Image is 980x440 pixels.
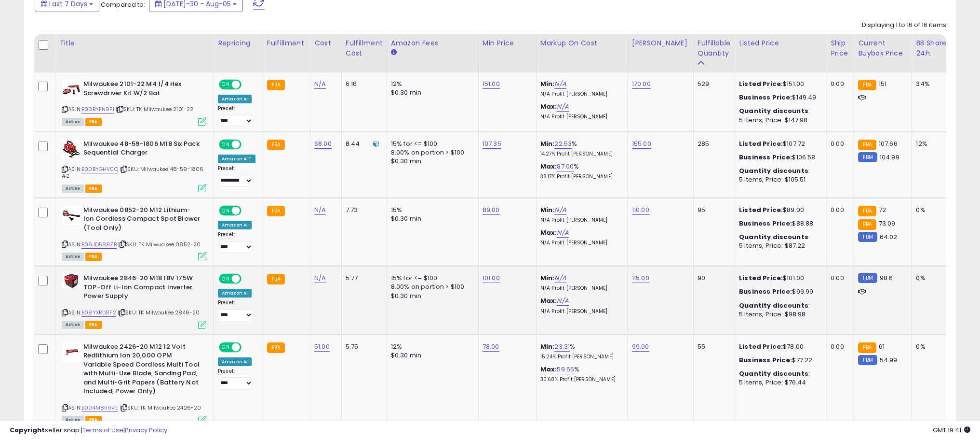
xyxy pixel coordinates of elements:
[483,139,501,149] a: 107.35
[220,206,232,214] span: ON
[557,102,568,112] a: N/A
[218,357,252,366] div: Amazon AI
[483,342,499,352] a: 78.00
[220,81,232,89] span: ON
[540,114,620,120] p: N/A Profit [PERSON_NAME]
[116,105,194,113] span: | SKU: TK Milwaukee 2101-22
[240,140,255,148] span: OFF
[554,205,566,215] a: N/A
[220,140,232,148] span: ON
[85,185,102,193] span: FBA
[62,253,84,261] span: All listings currently available for purchase on Amazon
[554,79,566,89] a: N/A
[739,153,792,162] b: Business Price:
[739,38,822,48] div: Listed Price
[62,185,84,193] span: All listings currently available for purchase on Amazon
[632,79,651,89] a: 170.00
[267,342,285,353] small: FBA
[540,296,557,305] b: Max:
[81,105,114,114] a: B00BYFN9FI
[83,140,201,160] b: Milwaukee 48-59-1806 M18 Six Pack Sequential Charger
[540,162,557,171] b: Max:
[739,356,819,365] div: $77.22
[739,153,819,162] div: $106.58
[62,342,81,362] img: 31x23oPH88L._SL40_.jpg
[10,426,45,435] strong: Copyright
[540,308,620,315] p: N/A Profit [PERSON_NAME]
[916,140,948,148] div: 12%
[240,206,255,214] span: OFF
[391,214,471,223] div: $0.30 min
[739,219,819,228] div: $88.88
[62,206,81,225] img: 41QmuAF-29L._SL40_.jpg
[82,426,123,435] a: Terms of Use
[391,140,471,148] div: 15% for <= $100
[739,80,819,88] div: $151.00
[540,354,620,360] p: 15.24% Profit [PERSON_NAME]
[739,378,819,387] div: 5 Items, Price: $76.44
[916,80,948,88] div: 34%
[916,274,948,283] div: 0%
[554,342,570,352] a: 23.31
[220,275,232,283] span: ON
[632,342,649,352] a: 99.00
[540,285,620,292] p: N/A Profit [PERSON_NAME]
[739,355,792,365] b: Business Price:
[739,167,819,175] div: :
[540,79,555,88] b: Min:
[880,153,899,162] span: 104.99
[557,296,568,306] a: N/A
[540,139,555,148] b: Min:
[880,355,898,365] span: 54.99
[314,139,332,149] a: 68.00
[62,274,81,288] img: 41ZXUH6a9VL._SL40_.jpg
[218,289,252,298] div: Amazon AI
[346,38,383,58] div: Fulfillment Cost
[698,274,727,283] div: 90
[218,38,259,48] div: Repricing
[739,273,783,283] b: Listed Price:
[858,219,876,230] small: FBA
[698,80,727,88] div: 529
[483,38,532,48] div: Min Price
[879,139,898,148] span: 107.66
[120,404,201,412] span: | SKU: TK Milwaukee 2426-20
[10,426,167,435] div: seller snap | |
[739,369,819,378] div: :
[831,206,846,214] div: 0.00
[916,38,951,58] div: BB Share 24h.
[81,165,118,173] a: B00BYGHV0Q
[346,140,379,148] div: 8.44
[858,342,876,353] small: FBA
[391,80,471,88] div: 12%
[858,206,876,216] small: FBA
[391,283,471,291] div: 8.00% on portion > $100
[916,206,948,214] div: 0%
[346,206,379,214] div: 7.73
[739,233,819,241] div: :
[218,231,255,253] div: Preset:
[880,273,893,283] span: 98.6
[240,343,255,351] span: OFF
[858,232,877,242] small: FBM
[267,38,306,48] div: Fulfillment
[831,274,846,283] div: 0.00
[879,205,886,214] span: 72
[83,206,201,235] b: Milwaukee 0852-20 M12 Lithium-Ion Cordless Compact Spot Blower (Tool Only)
[739,241,819,250] div: 5 Items, Price: $87.22
[391,206,471,214] div: 15%
[391,148,471,157] div: 8.00% on portion > $100
[85,253,102,261] span: FBA
[267,140,285,150] small: FBA
[739,205,783,214] b: Listed Price:
[540,102,557,111] b: Max:
[858,38,908,58] div: Current Buybox Price
[314,273,326,283] a: N/A
[739,140,819,148] div: $107.72
[540,342,555,351] b: Min:
[858,80,876,90] small: FBA
[879,342,885,351] span: 61
[118,309,200,316] span: | SKU: TK Milwaukee 2846-20
[483,205,500,215] a: 89.00
[391,292,471,300] div: $0.30 min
